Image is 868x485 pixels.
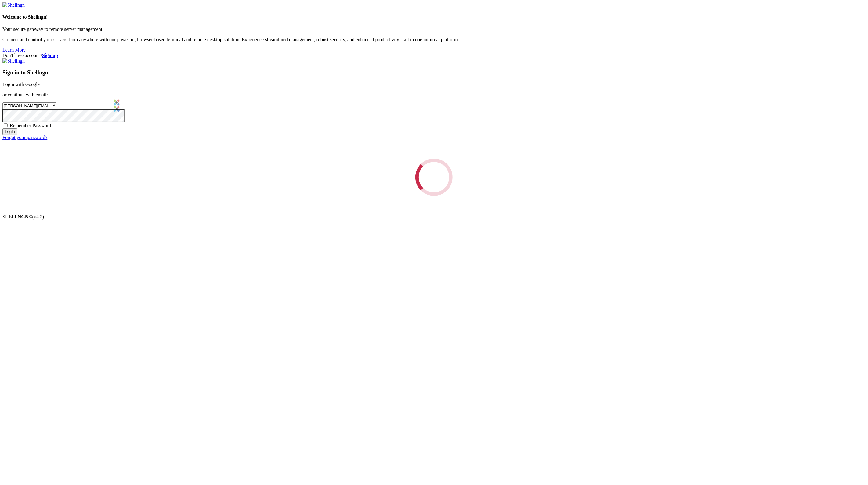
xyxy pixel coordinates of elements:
[32,214,44,219] span: 4.2.0
[42,53,58,58] a: Sign up
[2,102,56,109] input: Email address
[2,128,17,135] input: Login
[2,82,40,87] a: Login with Google
[2,69,866,76] h3: Sign in to Shellngn
[18,214,29,219] b: NGN
[2,135,47,140] a: Forgot your password?
[114,99,120,106] img: Sticky Password
[4,123,8,127] input: Remember Password
[2,2,25,8] img: Shellngn
[2,53,866,58] div: Don't have account?
[2,47,26,52] a: Learn More
[10,123,51,128] span: Remember Password
[412,156,456,199] div: Loading...
[2,214,44,219] span: SHELL ©
[2,37,866,42] p: Connect and control your servers from anywhere with our powerful, browser-based terminal and remo...
[2,27,866,32] p: Your secure gateway to remote server management.
[114,106,120,112] img: Sticky Password
[2,58,25,64] img: Shellngn
[2,14,866,20] h4: Welcome to Shellngn!
[2,92,866,98] p: or continue with email:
